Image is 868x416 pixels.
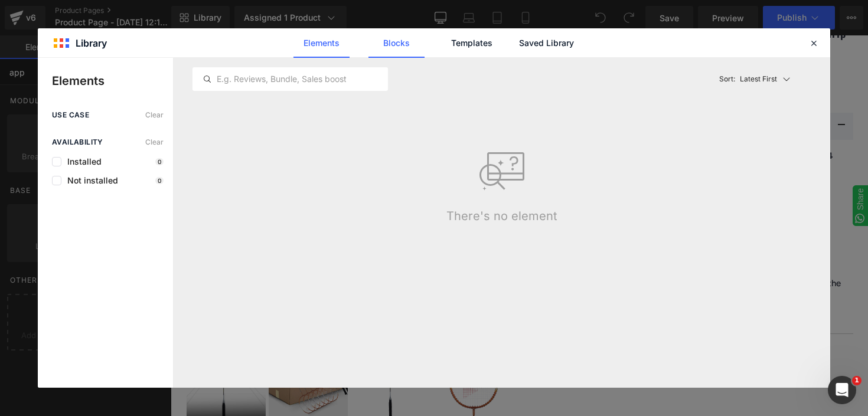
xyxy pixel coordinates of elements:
[145,111,164,119] span: Clear
[370,83,657,99] p: PRODUCT DETAILS
[52,72,173,90] p: Elements
[740,74,777,84] p: Latest First
[379,228,452,239] span: In-Box Contents:
[61,176,118,185] span: Not installed
[368,28,425,58] a: Blocks
[379,158,440,168] span: Flexibility: Stiff
[379,186,445,196] span: Playing Level: All
[367,243,670,281] span: Yonex achieves precise control over our badminton racquet functions at the molecular level, creat...
[518,28,575,58] a: Saved Library
[16,307,95,386] img: Yonex ZR 100 Light Aluminum Badminton Racquet Strung, Grip Size G4 (Pack of 100 - Assorted Color)...
[379,143,478,154] span: Composition: Aluminium
[379,200,469,211] span: Ideal for: Men, Women
[379,214,472,225] span: Head Shape : Isometric
[468,32,572,60] a: Ask a Question
[379,172,432,182] span: Grip Size: G4
[446,209,557,223] p: There's no element
[719,75,735,83] span: Sort:
[828,376,856,404] iframe: Intercom live chat
[98,307,177,386] img: Yonex ZR 100 Light Aluminum Badminton Racquet Strung, Grip Size G4 (Pack of 100 - Assorted Color)...
[52,138,103,146] span: Availability
[61,157,102,166] span: Installed
[193,72,387,86] input: E.g. Reviews, Bundle, Sales boost...
[367,115,663,140] span: Yonex ZR 100 Light Aluminum Badminton Racquet Strung, Grip Size G4 (Pack of 100 - Assorted Color)
[443,28,500,58] a: Templates
[293,28,350,58] a: Elements
[52,111,89,119] span: use case
[180,307,259,386] img: Yonex ZR 100 Light Aluminum Badminton Racquet Strung, Grip Size G4 (Pack of 100 - Assorted Color)...
[367,227,674,241] li: Pack of 100 Badminton Racquets (Assorted Color)
[682,150,697,190] button: Share
[262,307,341,386] img: Yonex ZR 100 Light Aluminum Badminton Racquet Strung, Grip Size G4 (Pack of 100 - Assorted Color)...
[145,138,164,146] span: Clear
[852,376,862,385] span: 1
[714,67,812,91] button: Latest FirstSort:Latest First
[685,153,694,175] span: Share
[155,158,164,165] p: 0
[155,177,164,184] p: 0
